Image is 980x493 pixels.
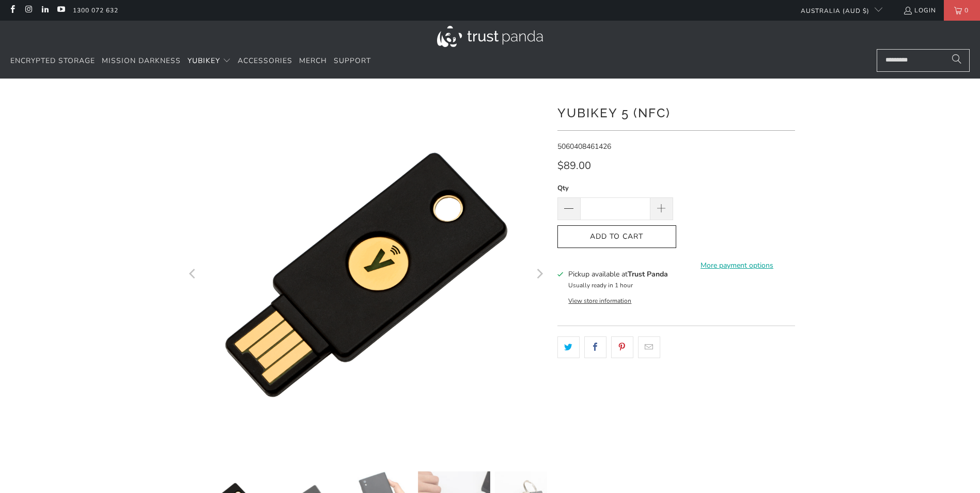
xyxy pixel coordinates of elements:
[24,6,33,14] a: Trust Panda Australia on Instagram
[611,336,633,358] a: Share this on Pinterest
[334,56,371,66] span: Support
[238,56,292,66] span: Accessories
[557,182,673,194] label: Qty
[557,336,580,358] a: Share this on Twitter
[437,26,543,47] img: Trust Panda Australia
[628,269,668,279] b: Trust Panda
[40,6,49,14] a: Trust Panda Australia on LinkedIn
[584,336,606,358] a: Share this on Facebook
[188,49,231,73] summary: YubiKey
[557,225,676,249] button: Add to Cart
[531,94,548,456] button: Next
[10,56,95,66] span: Encrypted Storage
[638,336,660,358] a: Email this to a friend
[557,159,591,173] span: $89.00
[903,5,936,16] a: Login
[944,49,970,72] button: Search
[568,281,633,289] small: Usually ready in 1 hour
[557,142,611,151] span: 5060408461426
[568,233,665,241] span: Add to Cart
[102,56,181,66] span: Mission Darkness
[334,49,371,73] a: Support
[188,56,220,66] span: YubiKey
[568,297,631,305] button: View store information
[73,5,118,16] a: 1300 072 632
[877,49,970,72] input: Search...
[568,269,668,280] h3: Pickup available at
[102,49,181,73] a: Mission Darkness
[299,56,327,66] span: Merch
[185,94,547,456] a: YubiKey 5 (NFC) - Trust Panda
[679,260,795,271] a: More payment options
[185,94,201,456] button: Previous
[10,49,371,73] nav: Translation missing: en.navigation.header.main_nav
[56,6,65,14] a: Trust Panda Australia on YouTube
[8,6,17,14] a: Trust Panda Australia on Facebook
[238,49,292,73] a: Accessories
[10,49,95,73] a: Encrypted Storage
[299,49,327,73] a: Merch
[557,102,795,122] h1: YubiKey 5 (NFC)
